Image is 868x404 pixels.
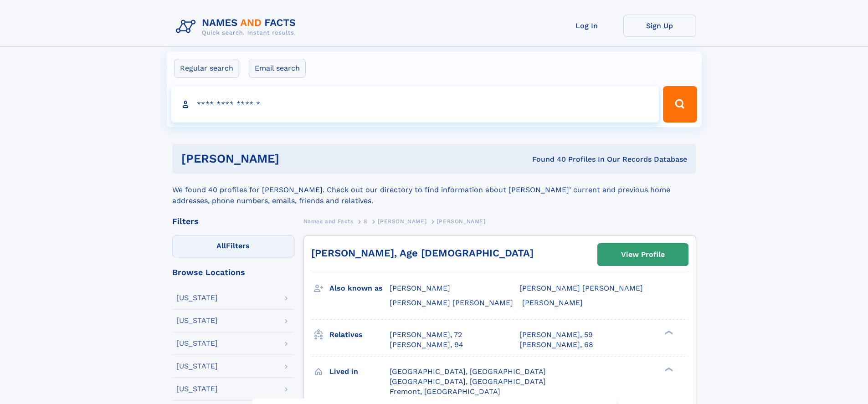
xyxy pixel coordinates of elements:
[171,86,659,123] input: search input
[303,215,354,227] a: Names and Facts
[329,327,390,343] h3: Relatives
[437,218,486,225] span: [PERSON_NAME]
[364,218,368,225] span: S
[378,218,426,225] span: [PERSON_NAME]
[311,247,534,259] a: [PERSON_NAME], Age [DEMOGRAPHIC_DATA]
[181,153,406,164] h1: [PERSON_NAME]
[329,281,390,296] h3: Also known as
[172,268,294,276] div: Browse Locations
[172,217,294,225] div: Filters
[172,235,294,257] label: Filters
[519,330,593,340] a: [PERSON_NAME], 59
[663,86,697,123] button: Search Button
[174,59,239,78] label: Regular search
[176,294,218,302] div: [US_STATE]
[390,284,450,292] span: [PERSON_NAME]
[176,385,218,393] div: [US_STATE]
[623,15,696,37] a: Sign Up
[390,340,463,350] a: [PERSON_NAME], 94
[621,244,665,265] div: View Profile
[176,317,218,324] div: [US_STATE]
[522,298,583,307] span: [PERSON_NAME]
[172,174,696,206] div: We found 40 profiles for [PERSON_NAME]. Check out our directory to find information about [PERSON...
[176,340,218,347] div: [US_STATE]
[216,241,226,250] span: All
[390,298,513,307] span: [PERSON_NAME] [PERSON_NAME]
[390,330,462,340] a: [PERSON_NAME], 72
[390,387,500,396] span: Fremont, [GEOGRAPHIC_DATA]
[663,329,673,335] div: ❯
[519,340,593,350] a: [PERSON_NAME], 68
[663,366,673,372] div: ❯
[176,363,218,370] div: [US_STATE]
[249,59,306,78] label: Email search
[172,15,303,39] img: Logo Names and Facts
[390,367,546,376] span: [GEOGRAPHIC_DATA], [GEOGRAPHIC_DATA]
[378,215,426,227] a: [PERSON_NAME]
[329,364,390,379] h3: Lived in
[406,154,687,164] div: Found 40 Profiles In Our Records Database
[364,215,368,227] a: S
[519,284,643,292] span: [PERSON_NAME] [PERSON_NAME]
[598,244,688,266] a: View Profile
[550,15,623,37] a: Log In
[390,377,546,386] span: [GEOGRAPHIC_DATA], [GEOGRAPHIC_DATA]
